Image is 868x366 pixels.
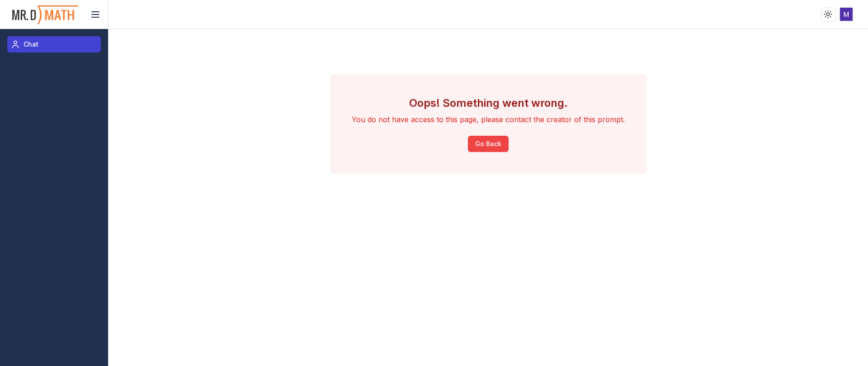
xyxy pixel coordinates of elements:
[468,136,509,152] button: Go Back
[7,36,101,52] a: Chat
[352,114,625,125] p: You do not have access to this page, please contact the creator of this prompt.
[24,40,38,49] span: Chat
[352,96,625,110] h3: Oops! Something went wrong.
[840,8,853,21] img: ACg8ocI3K3aSuzFEhhGVEpmOL6RR35L8WCnUE51r3YfROrWe52VSEg=s96-c
[11,3,79,27] img: PromptOwl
